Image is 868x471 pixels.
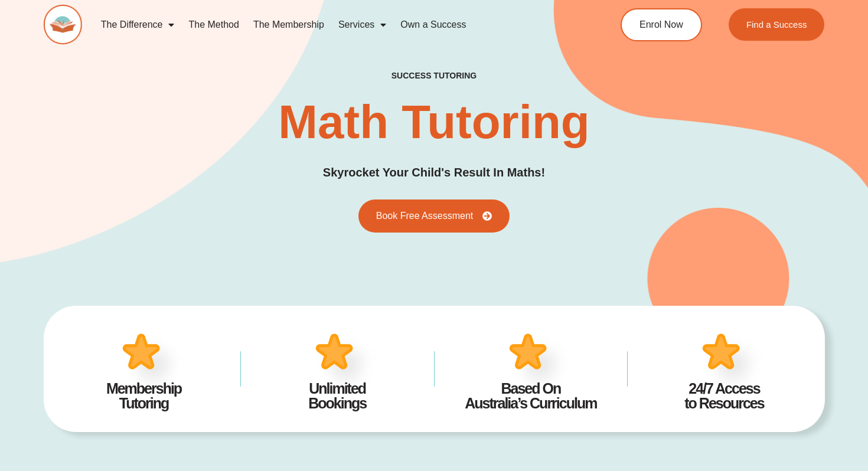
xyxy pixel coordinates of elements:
[746,20,807,29] span: Find a Success
[452,381,609,411] h4: Based On Australia’s Curriculum
[246,11,331,38] a: The Membership
[181,11,246,38] a: The Method
[729,8,825,41] a: Find a Success
[278,99,589,146] h2: Math Tutoring
[358,199,510,233] a: Book Free Assessment
[323,163,545,182] h3: Skyrocket Your Child's Result In Maths!
[376,211,474,221] span: Book Free Assessment
[645,381,803,411] h4: 24/7 Access to Resources
[259,381,416,411] h4: Unlimited Bookings
[65,381,223,411] h4: Membership Tutoring
[391,71,477,81] h4: success tutoring
[393,11,473,38] a: Own a Success
[94,11,182,38] a: The Difference
[94,11,576,38] nav: Menu
[331,11,393,38] a: Services
[639,20,683,30] span: Enrol Now
[621,8,702,41] a: Enrol Now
